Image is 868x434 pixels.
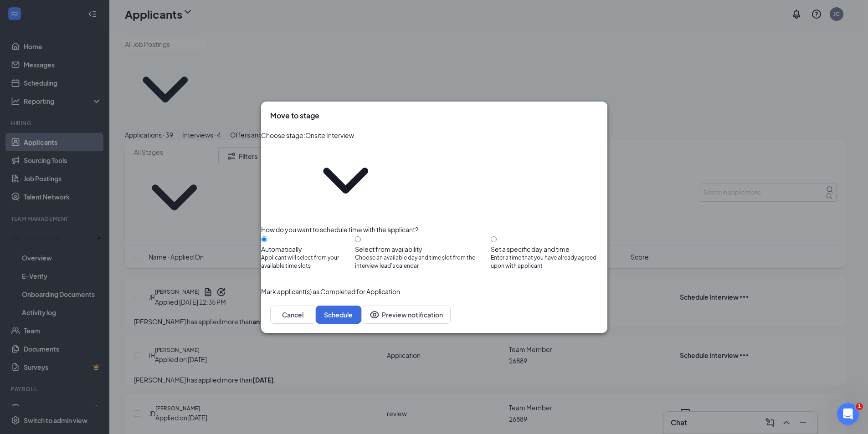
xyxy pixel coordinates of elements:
[261,245,355,254] div: Automatically
[261,254,355,271] span: Applicant will select from your available time slots
[261,225,607,235] div: How do you want to schedule time with the applicant?
[355,245,491,254] div: Select from availability
[491,245,607,254] div: Set a specific day and time
[355,254,491,271] span: Choose an available day and time slot from the interview lead’s calendar
[261,286,400,296] span: Mark applicant(s) as Completed for Application
[316,306,361,324] button: Schedule
[491,254,607,271] span: Enter a time that you have already agreed upon with applicant
[305,140,386,221] svg: ChevronDown
[270,306,316,324] button: Cancel
[270,111,319,121] h3: Move to stage
[856,403,863,410] span: 1
[361,306,451,324] button: Preview notificationEye
[261,130,305,221] span: Choose stage :
[369,309,380,320] svg: Eye
[837,403,859,425] iframe: Intercom live chat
